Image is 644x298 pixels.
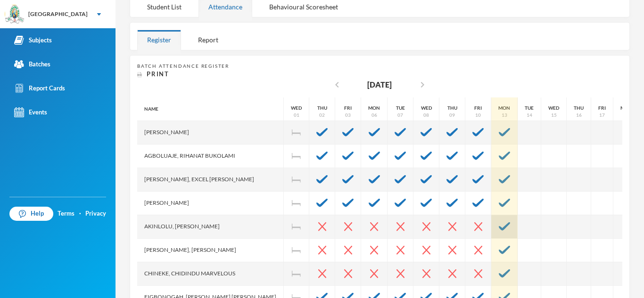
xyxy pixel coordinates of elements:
[284,121,309,145] div: Independence Day
[14,107,47,117] div: Events
[291,105,302,112] div: Wed
[9,207,53,221] a: Help
[137,97,284,121] div: Name
[137,30,181,50] div: Register
[284,192,309,215] div: Independence Day
[5,5,24,24] img: logo
[137,239,284,262] div: [PERSON_NAME], [PERSON_NAME]
[147,70,169,78] span: Print
[284,239,309,262] div: Independence Day
[447,105,457,112] div: Thu
[14,59,50,69] div: Batches
[137,262,284,286] div: Chineke, Chidindu Marvelous
[14,83,65,93] div: Report Cards
[14,35,52,45] div: Subjects
[137,121,284,145] div: [PERSON_NAME]
[397,112,403,119] div: 07
[417,79,428,90] i: chevron_right
[548,105,559,112] div: Wed
[527,112,532,119] div: 14
[345,112,351,119] div: 03
[284,168,309,192] div: Independence Day
[58,209,74,218] a: Terms
[368,105,380,112] div: Mon
[85,209,106,218] a: Privacy
[331,79,343,90] i: chevron_left
[620,105,632,112] div: Mon
[474,105,482,112] div: Fri
[551,112,557,119] div: 15
[423,112,429,119] div: 08
[344,105,352,112] div: Fri
[576,112,582,119] div: 16
[137,215,284,239] div: Akinlolu, [PERSON_NAME]
[574,105,584,112] div: Thu
[372,112,377,119] div: 06
[396,105,405,112] div: Tue
[502,112,507,119] div: 13
[525,105,534,112] div: Tue
[317,105,327,112] div: Thu
[188,30,228,50] div: Report
[599,112,605,119] div: 17
[498,105,510,112] div: Mon
[294,112,299,119] div: 01
[367,79,392,90] div: [DATE]
[284,145,309,168] div: Independence Day
[475,112,481,119] div: 10
[421,105,432,112] div: Wed
[284,262,309,286] div: Independence Day
[449,112,455,119] div: 09
[28,10,88,18] div: [GEOGRAPHIC_DATA]
[284,215,309,239] div: Independence Day
[598,105,606,112] div: Fri
[137,168,284,192] div: [PERSON_NAME], Excel [PERSON_NAME]
[137,192,284,215] div: [PERSON_NAME]
[137,145,284,168] div: Agboluaje, Rihanat Bukolami
[319,112,325,119] div: 02
[137,63,229,69] span: Batch Attendance Register
[79,209,81,218] div: ·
